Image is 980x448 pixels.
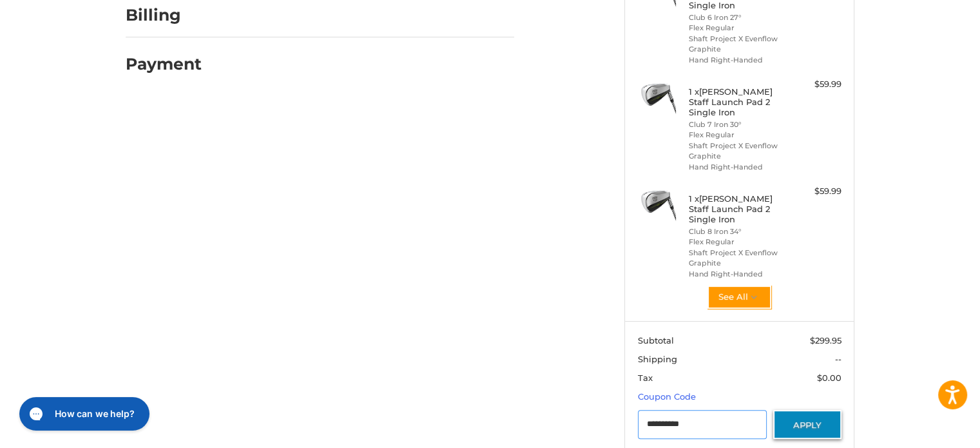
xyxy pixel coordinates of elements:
a: Coupon Code [638,391,696,402]
button: Apply [773,410,841,439]
button: See All [707,286,771,309]
span: Tax [638,373,653,383]
h2: Billing [126,5,201,25]
li: Shaft Project X Evenflow Graphite [689,248,787,269]
span: Shipping [638,354,677,364]
li: Shaft Project X Evenflow Graphite [689,34,787,55]
li: Flex Regular [689,237,787,248]
iframe: Gorgias live chat messenger [13,393,153,435]
span: $299.95 [810,335,841,346]
span: Subtotal [638,335,674,346]
li: Club 6 Iron 27° [689,12,787,23]
span: $0.00 [817,373,841,383]
li: Hand Right-Handed [689,55,787,66]
li: Shaft Project X Evenflow Graphite [689,141,787,162]
h4: 1 x [PERSON_NAME] Staff Launch Pad 2 Single Iron [689,193,787,225]
span: -- [835,354,841,364]
li: Club 7 Iron 30° [689,119,787,130]
li: Hand Right-Handed [689,269,787,280]
li: Hand Right-Handed [689,162,787,173]
div: $59.99 [791,185,841,198]
h2: Payment [126,54,202,74]
h4: 1 x [PERSON_NAME] Staff Launch Pad 2 Single Iron [689,86,787,118]
div: $59.99 [791,78,841,91]
li: Flex Regular [689,130,787,141]
li: Club 8 Iron 34° [689,226,787,237]
input: Gift Certificate or Coupon Code [638,410,767,439]
li: Flex Regular [689,23,787,34]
